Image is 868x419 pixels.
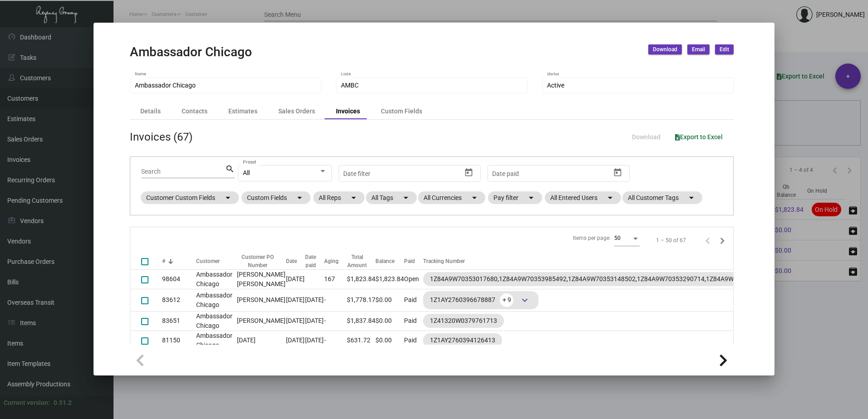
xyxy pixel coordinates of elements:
div: # [162,257,196,265]
td: Ambassador Chicago [196,311,232,331]
span: Download [653,46,677,54]
input: Start date [492,170,520,177]
div: Date paid [305,253,324,269]
div: Custom Fields [381,107,422,116]
div: Aging [324,257,347,265]
td: 83612 [162,289,196,311]
button: Export to Excel [668,129,730,145]
button: Next page [715,233,730,248]
span: + 9 [500,293,513,307]
td: Paid [404,289,423,311]
mat-icon: arrow_drop_down [469,192,480,203]
button: Previous page [700,233,715,248]
div: Date [286,257,305,265]
div: 0.51.2 [54,398,72,408]
td: 83651 [162,311,196,331]
div: Total Amount [347,253,367,269]
span: Email [692,46,705,54]
div: # [162,257,165,265]
div: Balance [375,257,404,265]
td: - [324,311,347,331]
span: Active [547,82,564,89]
mat-icon: arrow_drop_down [294,192,305,203]
input: End date [528,170,585,177]
td: $0.00 [375,331,404,350]
div: 1Z41320W0379761713 [430,316,497,326]
mat-chip: Custom Fields [242,191,311,204]
td: [PERSON_NAME] [232,289,286,311]
td: $1,823.84 [347,269,375,289]
mat-icon: arrow_drop_down [400,192,411,203]
mat-chip: Pay filter [488,191,542,204]
button: Email [687,44,710,54]
div: Customer PO Number [237,253,286,269]
td: [PERSON_NAME] [PERSON_NAME] [232,269,286,289]
mat-chip: All Entered Users [545,191,621,204]
mat-icon: arrow_drop_down [526,192,537,203]
td: $0.00 [375,289,404,311]
div: 1 – 50 of 67 [656,236,686,244]
td: Ambassador Chicago [196,331,232,350]
input: Start date [343,170,371,177]
button: Open calendar [461,165,476,180]
span: Download [632,133,661,141]
td: - [324,289,347,311]
td: $1,837.84 [347,311,375,331]
div: Date paid [305,253,316,269]
span: keyboard_arrow_down [519,295,530,306]
mat-icon: arrow_drop_down [222,192,233,203]
div: 1Z1AY2760396678887 [430,293,532,307]
mat-chip: All Currencies [418,191,485,204]
div: Paid [404,257,423,265]
td: [DATE] [305,289,324,311]
div: Paid [404,257,415,265]
mat-icon: arrow_drop_down [348,192,359,203]
div: Aging [324,257,339,265]
div: Invoices [336,107,360,116]
h2: Ambassador Chicago [130,44,252,60]
td: $1,778.17 [347,289,375,311]
mat-select: Items per page: [614,235,640,242]
td: [DATE] [305,331,324,350]
div: Date [286,257,297,265]
div: Tracking Number [423,257,465,265]
span: Edit [720,46,729,54]
td: 81150 [162,331,196,350]
div: Estimates [228,107,257,116]
td: [DATE] [286,289,305,311]
td: Open [404,269,423,289]
span: All [243,169,250,176]
td: 167 [324,269,347,289]
span: Export to Excel [675,133,723,141]
div: Total Amount [347,253,375,269]
button: Download [625,129,668,145]
div: Balance [375,257,395,265]
td: $1,823.84 [375,269,404,289]
td: $631.72 [347,331,375,350]
mat-icon: arrow_drop_down [686,192,697,203]
mat-chip: All Tags [366,191,417,204]
mat-chip: Customer Custom Fields [141,191,239,204]
div: 1Z1AY2760394126413 [430,336,495,345]
div: Customer [196,257,232,265]
button: Edit [715,44,734,54]
td: Ambassador Chicago [196,269,232,289]
mat-icon: search [225,164,235,175]
div: Details [140,107,161,116]
td: 98604 [162,269,196,289]
td: [DATE] [286,331,305,350]
td: [DATE] [305,311,324,331]
td: - [324,331,347,350]
td: Paid [404,331,423,350]
span: 50 [614,235,621,241]
button: Download [648,44,682,54]
td: $0.00 [375,311,404,331]
mat-chip: All Customer Tags [622,191,702,204]
div: Customer PO Number [237,253,278,269]
input: End date [379,170,436,177]
div: Customer [196,257,220,265]
div: Items per page: [573,234,611,242]
mat-icon: arrow_drop_down [605,192,616,203]
td: [DATE] [286,269,305,289]
td: [DATE] [232,331,286,350]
